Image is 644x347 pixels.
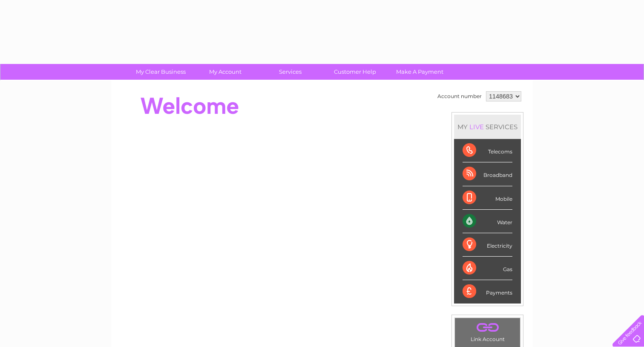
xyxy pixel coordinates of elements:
div: Electricity [463,233,512,257]
div: Gas [463,257,512,280]
td: Account number [435,89,484,104]
a: My Account [190,64,261,80]
div: Payments [463,280,512,303]
div: Telecoms [463,139,512,162]
a: Customer Help [320,64,390,80]
div: LIVE [468,123,486,131]
a: . [457,320,518,335]
td: Link Account [454,318,520,344]
div: Broadband [463,162,512,186]
a: My Clear Business [126,64,196,80]
div: Water [463,210,512,233]
a: Services [255,64,325,80]
div: MY SERVICES [454,115,521,139]
a: Make A Payment [385,64,455,80]
div: Mobile [463,186,512,210]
